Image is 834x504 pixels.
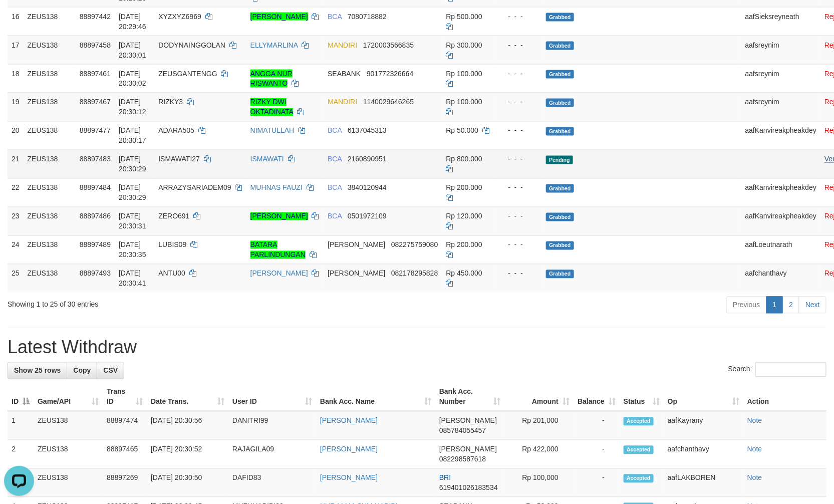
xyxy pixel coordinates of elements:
[500,269,538,279] div: - - -
[504,440,574,469] td: Rp 422,000
[158,184,231,192] span: ARRAZYSARIADEM09
[799,297,826,314] a: Next
[80,13,111,21] span: 88897442
[500,40,538,50] div: - - -
[439,427,486,435] span: Copy 085784055457 to clipboard
[8,207,24,235] td: 23
[500,154,538,164] div: - - -
[504,469,574,497] td: Rp 100,000
[24,207,76,235] td: ZEUS138
[348,127,387,135] span: Copy 6137045313 to clipboard
[328,13,342,21] span: BCA
[348,212,387,220] span: Copy 0501972109 to clipboard
[743,383,826,411] th: Action
[328,270,385,278] span: [PERSON_NAME]
[8,36,24,64] td: 17
[24,150,76,178] td: ZEUS138
[741,207,820,235] td: aafKanvireakpheakdey
[624,446,654,454] span: Accepted
[228,383,316,411] th: User ID: activate to sort column ascending
[250,98,294,116] a: RIZKY DWI OKTADINATA
[119,127,146,145] span: [DATE] 20:30:17
[363,98,414,106] span: Copy 1140029646265 to clipboard
[73,367,91,375] span: Copy
[24,178,76,207] td: ZEUS138
[103,440,147,469] td: 88897465
[250,270,308,278] a: [PERSON_NAME]
[158,155,200,163] span: ISMAWATI27
[500,183,538,193] div: - - -
[119,13,146,31] span: [DATE] 20:29:46
[500,69,538,79] div: - - -
[14,367,61,375] span: Show 25 rows
[435,383,504,411] th: Bank Acc. Number: activate to sort column ascending
[446,184,482,192] span: Rp 200.000
[439,455,486,463] span: Copy 082298587618 to clipboard
[158,98,183,106] span: RIZKY3
[504,411,574,440] td: Rp 201,000
[747,445,762,453] a: Note
[500,97,538,107] div: - - -
[80,41,111,49] span: 88897458
[8,7,24,36] td: 16
[500,240,538,250] div: - - -
[624,417,654,426] span: Accepted
[228,411,316,440] td: DANITRI99
[741,235,820,264] td: aafLoeutnarath
[158,241,186,249] span: LUBIS09
[103,383,147,411] th: Trans ID: activate to sort column ascending
[320,445,378,453] a: [PERSON_NAME]
[250,212,308,220] a: [PERSON_NAME]
[328,41,357,49] span: MANDIRI
[574,440,620,469] td: -
[158,127,194,135] span: ADARA505
[328,241,385,249] span: [PERSON_NAME]
[24,36,76,64] td: ZEUS138
[24,121,76,150] td: ZEUS138
[250,184,303,192] a: MUHNAS FAUZI
[80,184,111,192] span: 88897484
[574,469,620,497] td: -
[782,297,799,314] a: 2
[147,411,228,440] td: [DATE] 20:30:56
[34,469,103,497] td: ZEUS138
[103,469,147,497] td: 88897269
[620,383,664,411] th: Status: activate to sort column ascending
[24,264,76,293] td: ZEUS138
[446,155,482,163] span: Rp 800.000
[34,383,103,411] th: Game/API: activate to sort column ascending
[446,70,482,78] span: Rp 100.000
[446,13,482,21] span: Rp 500.000
[546,184,574,193] span: Grabbed
[546,99,574,107] span: Grabbed
[574,411,620,440] td: -
[446,98,482,106] span: Rp 100.000
[80,241,111,249] span: 88897489
[8,235,24,264] td: 24
[103,367,118,375] span: CSV
[546,70,574,79] span: Grabbed
[500,126,538,136] div: - - -
[8,264,24,293] td: 25
[664,469,743,497] td: aafLAKBOREN
[741,64,820,93] td: aafsreynim
[8,296,340,310] div: Showing 1 to 25 of 30 entries
[624,474,654,483] span: Accepted
[24,7,76,36] td: ZEUS138
[228,440,316,469] td: RAJAGILA09
[664,383,743,411] th: Op: activate to sort column ascending
[119,270,146,288] span: [DATE] 20:30:41
[80,127,111,135] span: 88897477
[80,212,111,220] span: 88897486
[546,270,574,279] span: Grabbed
[119,41,146,59] span: [DATE] 20:30:01
[8,383,34,411] th: ID: activate to sort column descending
[158,212,189,220] span: ZERO691
[67,362,97,379] a: Copy
[446,41,482,49] span: Rp 300.000
[119,155,146,173] span: [DATE] 20:30:29
[320,417,378,425] a: [PERSON_NAME]
[250,127,295,135] a: NIMATULLAH
[250,155,284,163] a: ISMAWATI
[24,64,76,93] td: ZEUS138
